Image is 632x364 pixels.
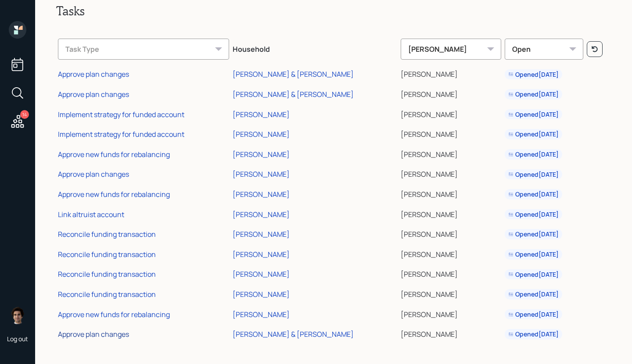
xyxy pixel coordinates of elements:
td: [PERSON_NAME] [399,303,503,323]
div: [PERSON_NAME] [233,150,290,159]
div: [PERSON_NAME] & [PERSON_NAME] [233,329,354,339]
div: [PERSON_NAME] [233,269,290,279]
div: [PERSON_NAME] & [PERSON_NAME] [233,69,354,79]
h2: Tasks [56,4,611,18]
div: [PERSON_NAME] [233,229,290,239]
td: [PERSON_NAME] [399,83,503,103]
div: [PERSON_NAME] [233,210,290,219]
div: Reconcile funding transaction [58,250,156,259]
div: Implement strategy for funded account [58,129,184,139]
td: [PERSON_NAME] [399,63,503,83]
div: Link altruist account [58,210,124,219]
div: Approve plan changes [58,169,129,179]
div: [PERSON_NAME] [233,189,290,199]
img: harrison-schaefer-headshot-2.png [9,307,26,324]
div: Reconcile funding transaction [58,269,156,279]
td: [PERSON_NAME] [399,203,503,223]
div: Reconcile funding transaction [58,229,156,239]
td: [PERSON_NAME] [399,223,503,243]
td: [PERSON_NAME] [399,103,503,123]
div: [PERSON_NAME] [233,129,290,139]
div: Open [505,39,583,60]
div: Log out [7,335,28,343]
div: [PERSON_NAME] [233,169,290,179]
div: Approve plan changes [58,329,129,339]
div: [PERSON_NAME] [233,310,290,319]
td: [PERSON_NAME] [399,323,503,343]
div: [PERSON_NAME] [401,39,501,60]
div: [PERSON_NAME] [233,250,290,259]
div: Approve new funds for rebalancing [58,189,170,199]
div: [PERSON_NAME] [233,110,290,119]
div: Implement strategy for funded account [58,110,184,119]
div: [PERSON_NAME] [233,289,290,299]
th: Household [231,32,399,63]
td: [PERSON_NAME] [399,283,503,303]
div: Approve plan changes [58,89,129,99]
div: 14 [20,110,29,119]
td: [PERSON_NAME] [399,123,503,143]
div: Opened [DATE] [508,290,559,299]
div: Opened [DATE] [508,90,559,99]
div: Approve new funds for rebalancing [58,310,170,319]
td: [PERSON_NAME] [399,143,503,163]
div: [PERSON_NAME] & [PERSON_NAME] [233,89,354,99]
div: Opened [DATE] [508,190,559,199]
td: [PERSON_NAME] [399,263,503,283]
div: Opened [DATE] [508,270,559,279]
div: Opened [DATE] [508,130,559,139]
div: Opened [DATE] [508,170,559,179]
div: Reconcile funding transaction [58,289,156,299]
div: Opened [DATE] [508,70,559,79]
div: Approve plan changes [58,69,129,79]
div: Approve new funds for rebalancing [58,150,170,159]
div: Opened [DATE] [508,210,559,219]
div: Task Type [58,39,229,60]
td: [PERSON_NAME] [399,183,503,203]
div: Opened [DATE] [508,250,559,259]
div: Opened [DATE] [508,150,559,159]
div: Opened [DATE] [508,310,559,319]
td: [PERSON_NAME] [399,163,503,183]
td: [PERSON_NAME] [399,243,503,263]
div: Opened [DATE] [508,110,559,119]
div: Opened [DATE] [508,230,559,239]
div: Opened [DATE] [508,330,559,339]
